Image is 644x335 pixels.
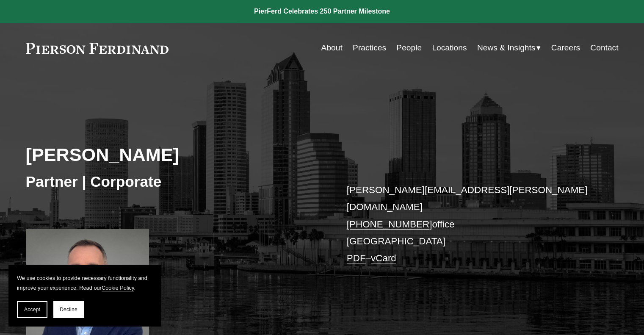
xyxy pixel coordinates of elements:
a: folder dropdown [477,40,541,56]
span: Accept [24,307,40,313]
span: Decline [60,307,77,313]
button: Decline [53,301,84,318]
a: Contact [590,40,618,56]
a: PDF [347,253,366,263]
h2: [PERSON_NAME] [26,144,322,166]
a: Cookie Policy [102,285,134,291]
a: People [396,40,422,56]
h3: Partner | Corporate [26,172,322,191]
button: Accept [17,301,47,318]
a: vCard [371,253,396,263]
a: Careers [551,40,580,56]
a: Locations [432,40,467,56]
a: [PERSON_NAME][EMAIL_ADDRESS][PERSON_NAME][DOMAIN_NAME] [347,185,588,212]
section: Cookie banner [8,265,161,327]
a: Practices [353,40,386,56]
p: office [GEOGRAPHIC_DATA] – [347,182,594,267]
a: About [321,40,343,56]
p: We use cookies to provide necessary functionality and improve your experience. Read our . [17,273,152,293]
a: [PHONE_NUMBER] [347,219,432,230]
span: News & Insights [477,41,536,55]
